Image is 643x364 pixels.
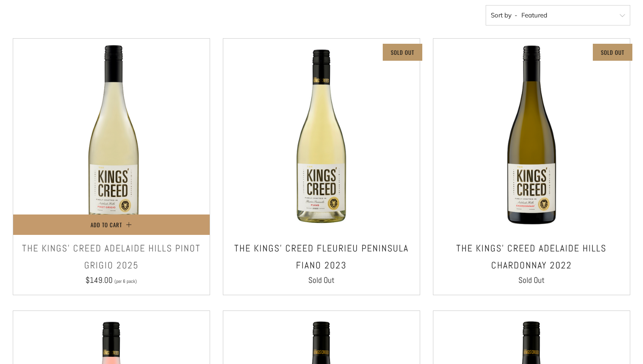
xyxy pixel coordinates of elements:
[17,240,205,274] h3: THE KINGS' CREED ADELAIDE HILLS PINOT GRIGIO 2025
[433,240,630,284] a: The Kings' Creed Adelaide Hills Chardonnay 2022 Sold Out
[13,240,210,284] a: THE KINGS' CREED ADELAIDE HILLS PINOT GRIGIO 2025 $149.00 (per 6 pack)
[223,240,420,284] a: The Kings' Creed Fleurieu Peninsula Fiano 2023 Sold Out
[91,220,122,229] span: Add to Cart
[308,275,335,285] span: Sold Out
[601,47,624,58] p: Sold Out
[438,240,626,274] h3: The Kings' Creed Adelaide Hills Chardonnay 2022
[85,275,113,285] span: $149.00
[114,279,137,284] span: (per 6 pack)
[13,214,210,235] button: Add to Cart
[518,275,545,285] span: Sold Out
[391,47,414,58] p: Sold Out
[228,240,415,274] h3: The Kings' Creed Fleurieu Peninsula Fiano 2023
